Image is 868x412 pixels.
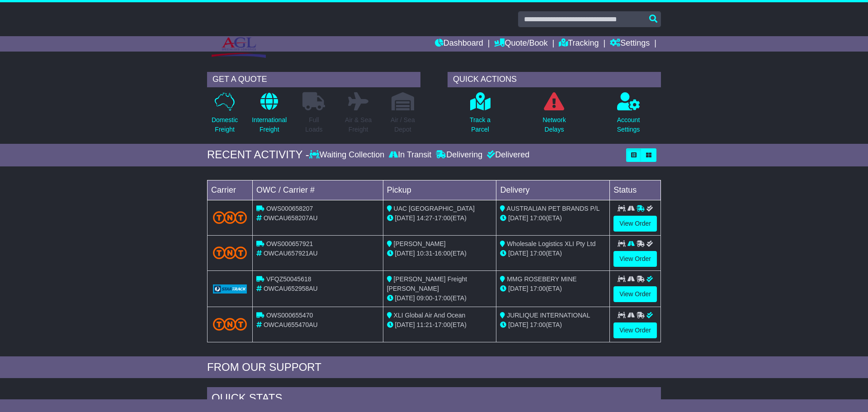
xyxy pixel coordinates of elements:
[266,275,311,283] span: VFQZ50045618
[266,205,313,212] span: OWS000658207
[395,214,415,222] span: [DATE]
[212,115,238,134] p: Domestic Freight
[264,321,318,328] span: OWCAU655470AU
[211,92,238,139] a: DomesticFreight
[507,240,595,247] span: Wholesale Logistics XLI Pty Ltd
[417,250,433,257] span: 10:31
[613,322,657,338] a: View Order
[530,285,546,292] span: 17:00
[613,216,657,232] a: View Order
[508,250,528,257] span: [DATE]
[395,321,415,328] span: [DATE]
[613,251,657,267] a: View Order
[507,312,590,319] span: JURLIQUE INTERNATIONAL
[508,214,528,222] span: [DATE]
[530,250,546,257] span: 17:00
[394,312,466,319] span: XLI Global Air And Ocean
[469,92,491,139] a: Track aParcel
[266,312,313,319] span: OWS000655470
[251,92,287,139] a: InternationalFreight
[617,92,641,139] a: AccountSettings
[302,115,325,134] p: Full Loads
[394,205,475,212] span: UAC [GEOGRAPHIC_DATA]
[470,115,491,134] p: Track a Parcel
[417,321,433,328] span: 11:21
[213,284,247,294] img: GetCarrierServiceLogo
[264,285,318,292] span: OWCAU652958AU
[500,213,606,223] div: (ETA)
[434,321,450,328] span: 17:00
[610,180,661,200] td: Status
[207,72,420,87] div: GET A QUOTE
[309,150,387,160] div: Waiting Collection
[508,321,528,328] span: [DATE]
[448,72,661,87] div: QUICK ACTIONS
[252,115,287,134] p: International Freight
[391,115,415,134] p: Air / Sea Depot
[434,214,450,222] span: 17:00
[417,214,433,222] span: 14:27
[213,246,247,259] img: TNT_Domestic.png
[542,115,566,134] p: Network Delays
[500,284,606,294] div: (ETA)
[434,250,450,257] span: 16:00
[266,240,313,247] span: OWS000657921
[387,150,434,160] div: In Transit
[613,286,657,302] a: View Order
[500,249,606,258] div: (ETA)
[264,214,318,222] span: OWCAU658207AU
[542,92,566,139] a: NetworkDelays
[387,275,467,292] span: [PERSON_NAME] Freight [PERSON_NAME]
[264,250,318,257] span: OWCAU657921AU
[508,285,528,292] span: [DATE]
[559,36,599,52] a: Tracking
[387,320,493,330] div: - (ETA)
[213,318,247,330] img: TNT_Domestic.png
[417,294,433,302] span: 09:00
[213,211,247,223] img: TNT_Domestic.png
[387,294,493,303] div: - (ETA)
[434,294,450,302] span: 17:00
[496,180,610,200] td: Delivery
[530,321,546,328] span: 17:00
[394,240,446,247] span: [PERSON_NAME]
[208,180,253,200] td: Carrier
[207,387,661,412] div: Quick Stats
[345,115,372,134] p: Air & Sea Freight
[387,213,493,223] div: - (ETA)
[530,214,546,222] span: 17:00
[610,36,650,52] a: Settings
[434,150,485,160] div: Delivering
[617,115,640,134] p: Account Settings
[435,36,483,52] a: Dashboard
[395,294,415,302] span: [DATE]
[207,361,661,374] div: FROM OUR SUPPORT
[500,320,606,330] div: (ETA)
[395,250,415,257] span: [DATE]
[253,180,383,200] td: OWC / Carrier #
[387,249,493,258] div: - (ETA)
[207,148,309,161] div: RECENT ACTIVITY -
[507,275,576,283] span: MMG ROSEBERY MINE
[494,36,547,52] a: Quote/Book
[507,205,600,212] span: AUSTRALIAN PET BRANDS P/L
[485,150,529,160] div: Delivered
[383,180,496,200] td: Pickup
